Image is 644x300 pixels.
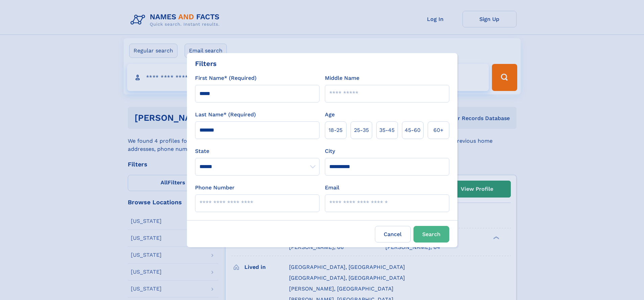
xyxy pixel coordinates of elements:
[354,126,369,134] span: 25‑35
[195,147,319,155] label: State
[325,147,335,155] label: City
[325,74,359,82] label: Middle Name
[433,126,444,134] span: 60+
[325,111,335,119] label: Age
[379,126,395,134] span: 35‑45
[195,59,217,69] div: Filters
[195,111,256,119] label: Last Name* (Required)
[375,226,411,243] label: Cancel
[405,126,421,134] span: 45‑60
[413,226,449,243] button: Search
[329,126,342,134] span: 18‑25
[195,74,257,82] label: First Name* (Required)
[325,184,339,192] label: Email
[195,184,235,192] label: Phone Number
